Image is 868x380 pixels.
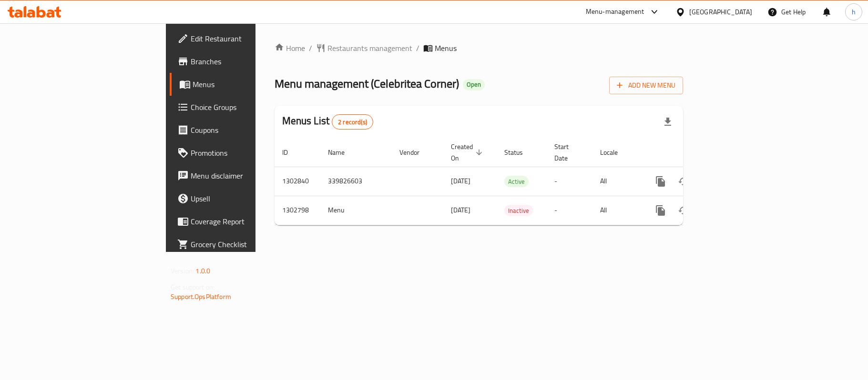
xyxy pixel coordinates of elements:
[191,239,303,250] span: Grocery Checklist
[170,210,311,233] a: Coverage Report
[170,233,311,256] a: Grocery Checklist
[170,50,311,73] a: Branches
[592,167,642,196] td: All
[642,138,748,167] th: Actions
[170,27,311,50] a: Edit Restaurant
[316,42,412,54] a: Restaurants management
[328,147,357,158] span: Name
[672,170,695,193] button: Change Status
[586,6,644,18] div: Menu-management
[320,167,392,196] td: 339826603
[170,73,311,96] a: Menus
[672,199,695,222] button: Change Status
[170,141,311,164] a: Promotions
[170,187,311,210] a: Upsell
[170,119,311,141] a: Coupons
[617,80,675,91] span: Add New Menu
[852,7,856,17] span: h
[649,170,672,193] button: more
[191,216,303,227] span: Coverage Report
[282,114,373,130] h2: Menus List
[600,147,630,158] span: Locale
[170,96,311,119] a: Choice Groups
[191,124,303,136] span: Coupons
[504,205,533,216] span: Inactive
[171,265,194,277] span: Version:
[649,199,672,222] button: more
[592,196,642,225] td: All
[195,265,210,277] span: 1.0.0
[171,281,214,293] span: Get support on:
[191,56,303,67] span: Branches
[399,147,432,158] span: Vendor
[656,110,679,133] div: Export file
[171,290,231,303] a: Support.OpsPlatform
[504,147,535,158] span: Status
[463,79,485,90] div: Open
[320,196,392,225] td: Menu
[191,170,303,181] span: Menu disclaimer
[332,114,373,130] div: Total records count
[282,147,300,158] span: ID
[451,175,470,187] span: [DATE]
[275,73,459,94] span: Menu management ( Celebritea Corner )
[435,42,457,54] span: Menus
[191,193,303,204] span: Upsell
[689,7,752,17] div: [GEOGRAPHIC_DATA]
[170,164,311,187] a: Menu disclaimer
[332,118,373,127] span: 2 record(s)
[193,79,303,90] span: Menus
[609,77,683,94] button: Add New Menu
[416,42,419,54] li: /
[463,80,485,89] span: Open
[191,33,303,44] span: Edit Restaurant
[504,176,529,187] span: Active
[275,42,683,54] nav: breadcrumb
[275,138,748,225] table: enhanced table
[451,204,470,216] span: [DATE]
[547,167,592,196] td: -
[191,101,303,113] span: Choice Groups
[554,141,581,164] span: Start Date
[547,196,592,225] td: -
[451,141,485,164] span: Created On
[191,147,303,159] span: Promotions
[327,42,412,54] span: Restaurants management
